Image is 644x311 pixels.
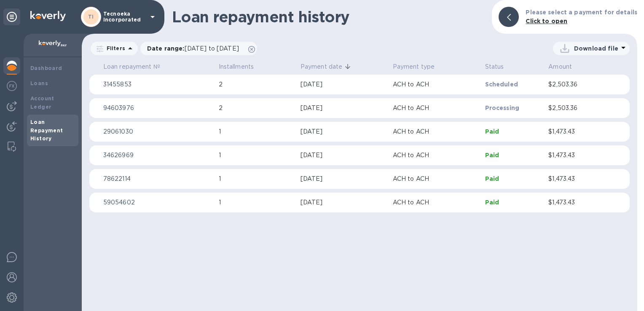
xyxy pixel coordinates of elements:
[219,174,294,183] p: 1
[301,127,386,136] div: [DATE]
[30,119,63,142] b: Loan Repayment History
[103,45,125,52] p: Filters
[103,151,212,160] p: 34626969
[393,80,478,89] p: ACH to ACH
[301,104,386,113] div: [DATE]
[485,104,542,112] p: Processing
[3,8,20,25] div: Unpin categories
[219,62,254,71] p: Installments
[393,104,478,113] p: ACH to ACH
[393,62,446,71] span: Payment type
[393,62,435,71] p: Payment type
[485,151,542,159] p: Paid
[301,174,386,183] div: [DATE]
[103,198,212,207] p: 59054602
[485,80,542,88] p: Scheduled
[526,9,637,16] b: Please select a payment for details
[301,198,386,207] div: [DATE]
[147,44,243,53] p: Date range :
[88,13,94,20] b: TI
[219,104,294,113] p: 2
[548,104,605,113] p: $2,503.36
[301,80,386,89] div: [DATE]
[103,62,171,71] span: Loan repayment №
[574,44,618,53] p: Download file
[485,174,542,183] p: Paid
[393,151,478,160] p: ACH to ACH
[548,127,605,136] p: $1,473.43
[7,81,17,91] img: Foreign exchange
[301,62,354,71] span: Payment date
[485,62,515,71] span: Status
[548,62,583,71] span: Amount
[103,62,160,71] p: Loan repayment №
[103,80,212,89] p: 31455853
[103,127,212,136] p: 29061030
[219,198,294,207] p: 1
[185,45,239,52] span: [DATE] to [DATE]
[219,62,265,71] span: Installments
[30,11,66,21] img: Logo
[393,174,478,183] p: ACH to ACH
[301,151,386,160] div: [DATE]
[219,151,294,160] p: 1
[485,198,542,206] p: Paid
[30,80,48,86] b: Loans
[140,42,257,55] div: Date range:[DATE] to [DATE]
[548,198,605,207] p: $1,473.43
[103,104,212,113] p: 94603976
[30,95,54,110] b: Account Ledger
[103,174,212,183] p: 78622114
[393,127,478,136] p: ACH to ACH
[393,198,478,207] p: ACH to ACH
[30,65,62,71] b: Dashboard
[548,174,605,183] p: $1,473.43
[172,8,485,26] h1: Loan repayment history
[103,11,145,23] p: Tecnoeka Incorporated
[485,127,542,136] p: Paid
[548,151,605,160] p: $1,473.43
[219,80,294,89] p: 2
[526,18,567,24] b: Click to open
[548,80,605,89] p: $2,503.36
[548,62,572,71] p: Amount
[219,127,294,136] p: 1
[301,62,343,71] p: Payment date
[485,62,504,71] p: Status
